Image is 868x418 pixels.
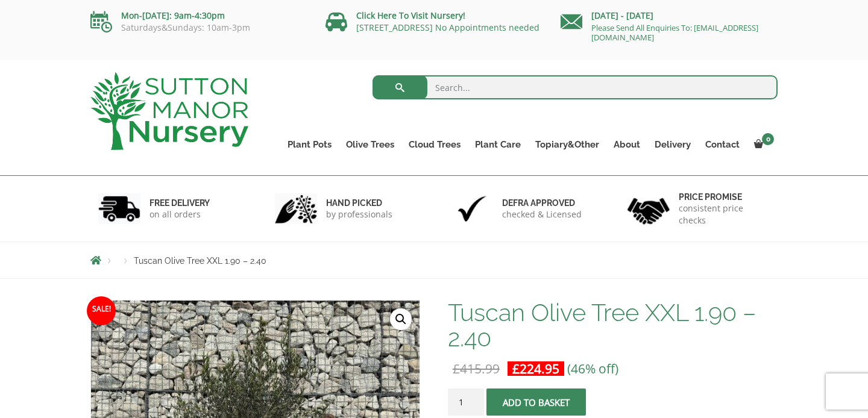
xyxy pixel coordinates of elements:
[98,193,140,224] img: 1.jpg
[567,360,618,377] span: (46% off)
[591,22,758,43] a: Please Send All Enquiries To: [EMAIL_ADDRESS][DOMAIN_NAME]
[502,198,582,208] h6: Defra approved
[468,136,528,153] a: Plant Care
[339,136,401,153] a: Olive Trees
[90,8,307,23] p: Mon-[DATE]: 9am-4:30pm
[606,136,647,153] a: About
[401,136,468,153] a: Cloud Trees
[747,136,778,153] a: 0
[448,388,484,416] input: Product quantity
[90,23,307,33] p: Saturdays&Sundays: 10am-3pm
[90,72,248,150] img: logo
[90,255,778,265] nav: Breadcrumbs
[356,10,465,21] a: Click Here To Visit Nursery!
[647,136,698,153] a: Delivery
[679,192,770,202] h6: Price promise
[762,133,774,145] span: 0
[326,208,392,220] p: by professionals
[134,256,266,266] span: Tuscan Olive Tree XXL 1.90 – 2.40
[390,308,412,330] a: View full-screen image gallery
[275,193,317,224] img: 2.jpg
[453,360,460,377] span: £
[627,190,670,227] img: 4.jpg
[280,136,339,153] a: Plant Pots
[453,360,500,377] bdi: 415.99
[87,296,116,325] span: Sale!
[512,360,520,377] span: £
[561,8,778,23] p: [DATE] - [DATE]
[356,22,539,33] a: [STREET_ADDRESS] No Appointments needed
[149,208,210,220] p: on all orders
[451,193,493,224] img: 3.jpg
[502,208,582,220] p: checked & Licensed
[486,388,586,416] button: Add to basket
[326,198,392,208] h6: hand picked
[528,136,606,153] a: Topiary&Other
[373,75,778,99] input: Search...
[149,198,210,208] h6: FREE DELIVERY
[679,202,770,226] p: consistent price checks
[512,360,559,377] bdi: 224.95
[448,300,778,351] h1: Tuscan Olive Tree XXL 1.90 – 2.40
[698,136,747,153] a: Contact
